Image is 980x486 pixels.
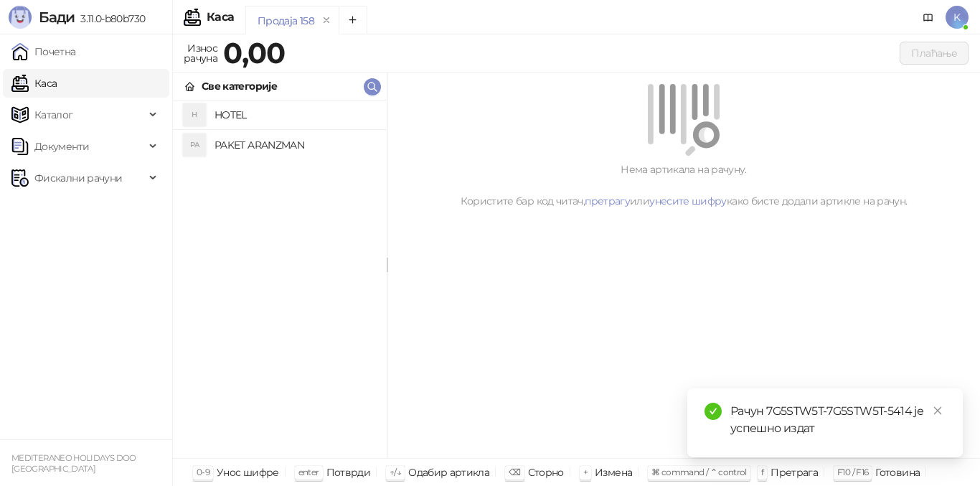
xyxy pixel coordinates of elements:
span: F10 / F16 [837,467,868,477]
button: Add tab [339,6,367,34]
div: Продаја 158 [258,13,314,29]
div: grid [173,101,387,458]
span: Каталог [34,101,73,129]
a: Почетна [11,37,76,66]
img: Logo [9,6,32,29]
span: check-circle [705,403,722,420]
div: Претрага [771,463,818,482]
span: Фискални рачуни [34,164,122,192]
div: Унос шифре [217,463,279,482]
span: f [761,467,763,477]
span: ↑/↓ [390,467,401,477]
span: Бади [39,9,75,26]
span: + [583,467,588,477]
span: Документи [34,132,89,161]
a: Close [930,403,946,419]
small: MEDITERANEO HOLIDAYS DOO [GEOGRAPHIC_DATA] [11,453,136,474]
strong: 0,00 [223,35,285,70]
span: 0-9 [197,467,209,477]
span: 3.11.0-b80b730 [75,12,145,25]
h4: HOTEL [215,103,375,126]
div: H [183,103,206,126]
div: Потврди [326,463,371,482]
a: унесите шифру [649,195,727,207]
div: Измена [595,463,632,482]
div: Све категорије [202,78,277,94]
div: PA [183,134,206,156]
div: Каса [207,11,234,23]
div: Готовина [875,463,920,482]
div: Нема артикала на рачуну. Користите бар код читач, или како бисте додали артикле на рачун. [405,162,963,209]
button: Плаћање [900,42,969,65]
h4: PAKET ARANZMAN [215,134,375,156]
a: Документација [917,6,940,29]
div: Одабир артикла [408,463,489,482]
button: remove [317,14,336,27]
a: претрагу [585,195,630,207]
span: ⌘ command / ⌃ control [651,467,747,477]
span: K [946,6,969,29]
span: close [933,406,943,416]
div: Рачун 7G5STW5T-7G5STW5T-5414 је успешно издат [730,403,946,437]
div: Сторно [528,463,564,482]
span: ⌫ [509,467,520,477]
span: enter [298,467,319,477]
a: Каса [11,69,57,98]
div: Износ рачуна [181,39,220,67]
